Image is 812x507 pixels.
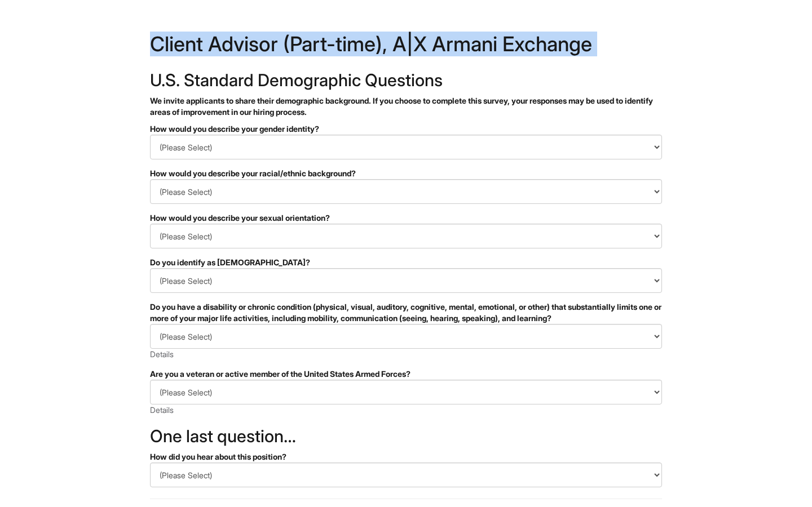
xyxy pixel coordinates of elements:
[150,71,662,90] h2: U.S. Standard Demographic Questions
[150,95,662,118] p: We invite applicants to share their demographic background. If you choose to complete this survey...
[150,405,174,415] a: Details
[150,380,662,404] select: Are you a veteran or active member of the United States Armed Forces?
[150,427,662,446] h2: One last question…
[150,212,662,224] div: How would you describe your sexual orientation?
[150,324,662,349] select: Do you have a disability or chronic condition (physical, visual, auditory, cognitive, mental, emo...
[150,135,662,159] select: How would you describe your gender identity?
[150,34,662,60] h1: Client Advisor (Part-time), A|X Armani Exchange
[150,368,662,380] div: Are you a veteran or active member of the United States Armed Forces?
[150,179,662,204] select: How would you describe your racial/ethnic background?
[150,349,174,359] a: Details
[150,168,662,179] div: How would you describe your racial/ethnic background?
[150,257,662,268] div: Do you identify as [DEMOGRAPHIC_DATA]?
[150,123,662,135] div: How would you describe your gender identity?
[150,462,662,487] select: How did you hear about this position?
[150,224,662,248] select: How would you describe your sexual orientation?
[150,268,662,293] select: Do you identify as transgender?
[150,451,662,462] div: How did you hear about this position?
[150,301,662,324] div: Do you have a disability or chronic condition (physical, visual, auditory, cognitive, mental, emo...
